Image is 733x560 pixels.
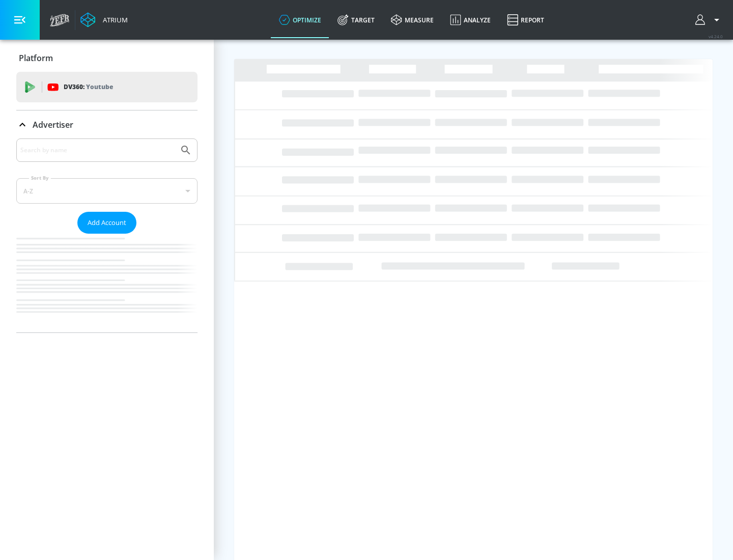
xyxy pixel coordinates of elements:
[80,12,128,27] a: Atrium
[19,52,53,64] p: Platform
[329,2,383,38] a: Target
[16,178,198,204] div: A-Z
[64,81,113,93] p: DV360:
[29,175,51,181] label: Sort By
[77,212,136,234] button: Add Account
[20,144,175,157] input: Search by name
[86,81,113,92] p: Youtube
[271,2,329,38] a: optimize
[499,2,552,38] a: Report
[88,217,126,229] span: Add Account
[442,2,499,38] a: Analyze
[33,119,73,130] p: Advertiser
[16,234,198,332] nav: list of Advertiser
[16,72,198,102] div: DV360: Youtube
[16,44,198,72] div: Platform
[99,15,128,24] div: Atrium
[383,2,442,38] a: measure
[709,34,723,39] span: v 4.24.0
[16,138,198,332] div: Advertiser
[16,110,198,139] div: Advertiser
